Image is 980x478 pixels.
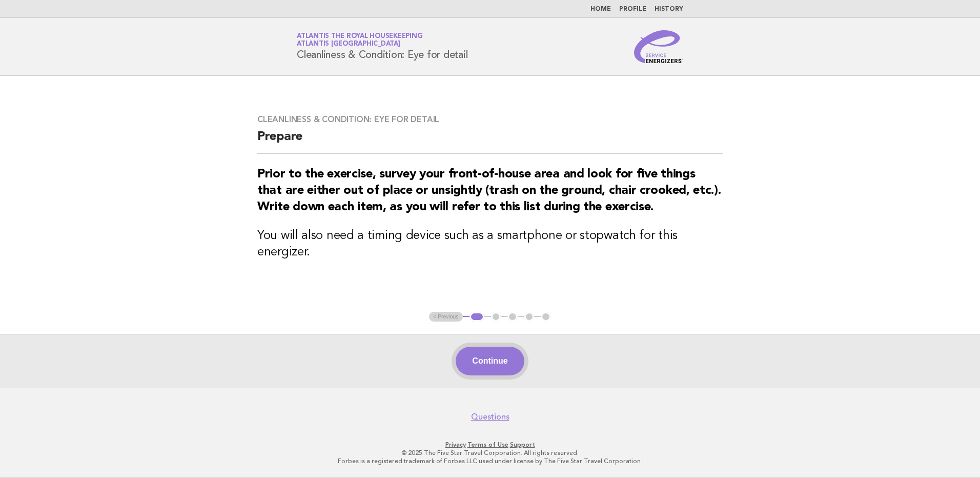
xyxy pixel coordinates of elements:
a: Privacy [445,441,466,448]
a: Atlantis the Royal HousekeepingAtlantis [GEOGRAPHIC_DATA] [297,33,422,47]
a: Home [590,6,611,12]
button: 1 [469,312,484,322]
h1: Cleanliness & Condition: Eye for detail [297,33,467,60]
strong: Prior to the exercise, survey your front-of-house area and look for five things that are either o... [257,168,721,213]
h3: You will also need a timing device such as a smartphone or stopwatch for this energizer. [257,228,723,261]
h2: Prepare [257,129,723,154]
h3: Cleanliness & Condition: Eye for detail [257,114,723,125]
p: · · [176,441,804,449]
span: Atlantis [GEOGRAPHIC_DATA] [297,41,400,48]
img: Service Energizers [634,30,683,63]
a: Terms of Use [467,441,508,448]
a: Profile [619,6,646,12]
button: Continue [456,347,524,375]
p: © 2025 The Five Star Travel Corporation. All rights reserved. [176,449,804,457]
a: Support [510,441,535,448]
p: Forbes is a registered trademark of Forbes LLC used under license by The Five Star Travel Corpora... [176,457,804,465]
a: Questions [471,412,509,422]
a: History [655,6,683,12]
